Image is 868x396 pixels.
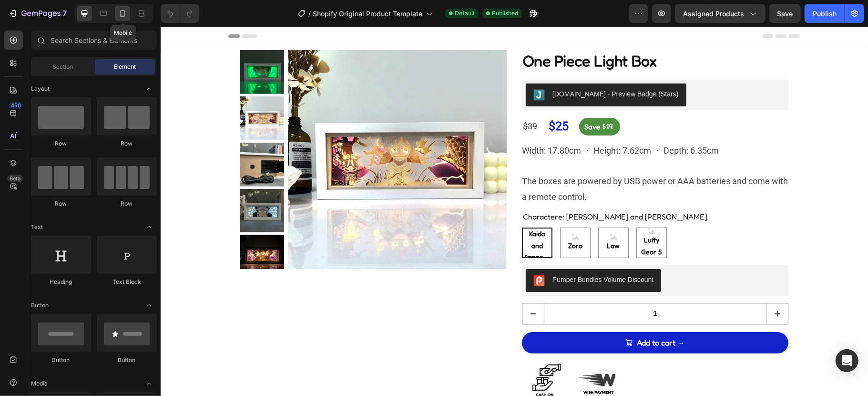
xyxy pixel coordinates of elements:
[361,93,378,106] div: $39
[31,31,157,50] input: Search Sections & Elements
[606,277,627,297] button: increment
[422,92,441,108] div: Save
[361,149,627,175] span: The boxes are powered by USB power or AAA batteries and come with a remote control.
[142,298,157,313] span: Toggle open
[97,139,157,148] div: Row
[142,376,157,391] span: Toggle open
[114,63,136,71] span: Element
[476,309,524,323] div: Add to cart →
[476,207,506,231] span: Luffy Gear 5
[97,199,157,208] div: Row
[492,9,518,18] span: Published
[9,102,23,109] div: 450
[31,379,48,388] span: Media
[142,219,157,235] span: Toggle open
[445,213,461,225] span: Law
[31,139,91,148] div: Row
[406,213,424,225] span: Zoro
[675,4,766,23] button: Assigned Products
[769,4,801,23] button: Save
[53,63,73,71] span: Section
[441,92,453,107] div: $14
[361,305,628,327] button: Add to cart →
[62,8,67,19] p: 7
[7,175,23,182] div: Beta
[373,248,384,260] img: CIumv63twf4CEAE=.png
[392,63,518,73] div: [DOMAIN_NAME] - Preview Badge (Stars)
[142,81,157,96] span: Toggle open
[31,301,49,310] span: Button
[31,278,91,286] div: Heading
[365,242,500,265] button: Pumper Bundles Volume Discount
[161,4,199,23] div: Undo/Redo
[365,57,526,80] button: Judge.me - Preview Badge (Stars)
[31,356,91,365] div: Button
[455,9,475,18] span: Default
[361,182,547,198] legend: Charactere: [PERSON_NAME] and [PERSON_NAME]
[31,84,50,93] span: Layout
[392,248,493,258] div: Pumper Bundles Volume Discount
[31,199,91,208] div: Row
[836,349,858,372] div: Open Intercom Messenger
[31,223,43,231] span: Text
[387,91,409,109] div: $25
[373,63,384,74] img: Judgeme.png
[383,277,606,297] input: quantity
[161,27,868,396] iframe: Design area
[97,278,157,286] div: Text Block
[97,356,157,365] div: Button
[308,9,311,19] span: /
[813,9,837,19] div: Publish
[4,4,71,23] button: 7
[362,277,383,297] button: decrement
[361,119,558,129] span: Width: 17.80cm ・ Height: 7.62cm ・ Depth: 6.35cm
[362,201,391,237] span: Kaido and [PERSON_NAME]
[313,9,422,19] span: Shopify Original Product Template
[777,10,793,18] span: Save
[805,4,845,23] button: Publish
[683,9,744,19] span: Assigned Products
